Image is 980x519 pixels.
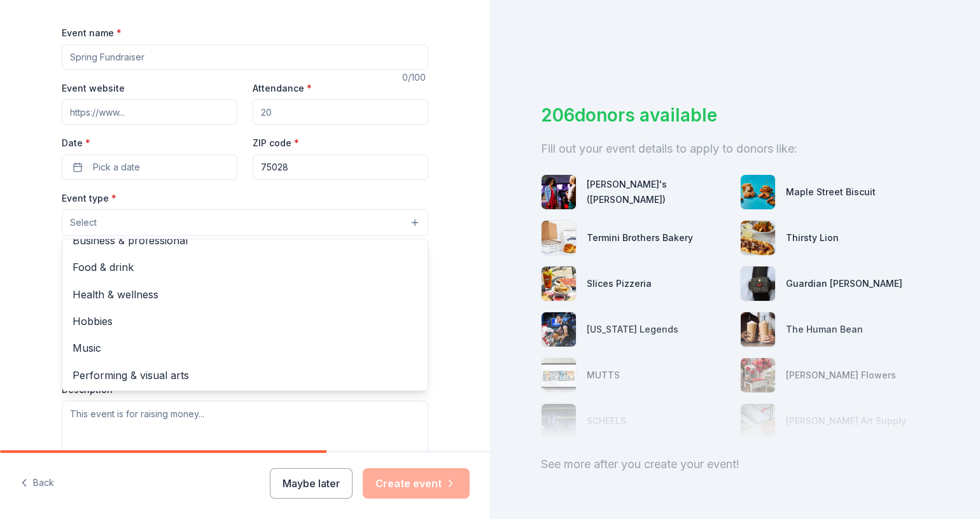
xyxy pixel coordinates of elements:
span: Select [70,215,97,230]
span: Performing & visual arts [73,367,417,384]
button: Select [62,209,428,236]
div: Select [62,239,428,391]
span: Business & professional [73,232,417,249]
span: Music [73,340,417,356]
span: Hobbies [73,313,417,329]
span: Food & drink [73,259,417,275]
span: Health & wellness [73,286,417,303]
